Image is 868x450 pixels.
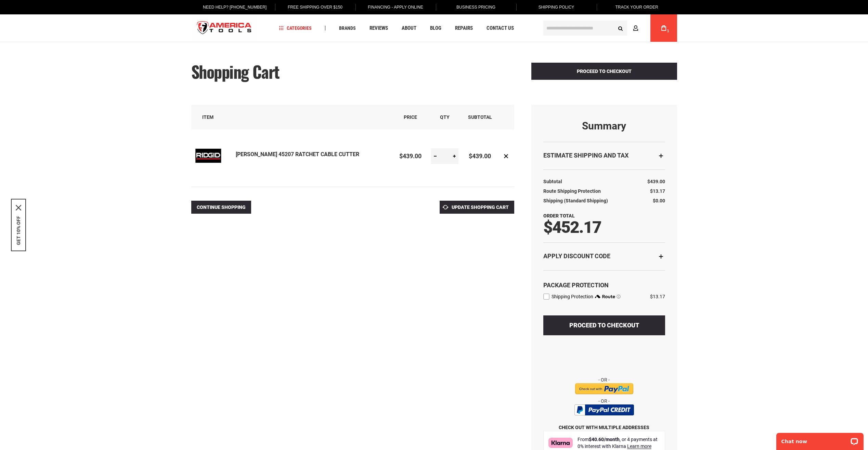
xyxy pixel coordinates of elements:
strong: Estimate Shipping and Tax [543,152,629,159]
span: Proceed to Checkout [577,68,632,74]
span: Qty [440,114,450,120]
svg: close icon [16,205,21,211]
span: $0.00 [653,198,665,203]
button: Close [16,205,21,211]
a: 1 [657,14,670,42]
th: Subtotal [543,177,566,186]
span: Repairs [455,26,473,31]
span: Reviews [370,26,388,31]
th: Route Shipping Protection [543,186,604,196]
strong: Summary [543,120,665,132]
span: 1 [667,29,669,33]
img: America Tools [191,15,258,41]
button: GET 10% OFF [16,216,21,245]
button: Proceed to Checkout [543,315,665,335]
button: Search [614,22,627,35]
iframe: PayPal Message 1 [543,342,665,349]
span: Proceed to Checkout [569,322,639,329]
div: $13.17 [650,293,665,300]
a: Blog [427,24,444,33]
span: Shopping Cart [191,59,280,84]
span: Shipping Protection [552,294,593,299]
span: Blog [430,26,441,31]
span: $439.00 [469,152,491,160]
strong: Apply Discount Code [543,252,610,260]
span: Contact Us [487,26,514,31]
a: Categories [276,24,315,33]
div: Package Protection [543,281,665,290]
span: Categories [279,26,312,30]
span: $439.00 [647,179,665,184]
img: GREENLEE 45207 RATCHET CABLE CUTTER [191,138,225,173]
a: Contact Us [483,24,517,33]
iframe: Secure express checkout frame [542,356,666,376]
span: Learn more [617,295,621,299]
iframe: LiveChat chat widget [772,428,868,450]
span: Shipping Policy [539,5,574,10]
span: $439.00 [399,152,422,160]
a: Check Out with Multiple Addresses [559,425,649,430]
span: Brands [339,26,356,30]
a: Reviews [366,24,391,33]
span: Update Shopping Cart [452,204,509,210]
span: Item [202,114,213,120]
a: About [399,24,419,33]
span: Subtotal [468,114,492,120]
a: store logo [191,15,258,41]
span: Price [404,114,417,120]
a: Brands [336,24,359,33]
div: route shipping protection selector element [543,290,665,300]
button: Update Shopping Cart [440,201,514,214]
button: Proceed to Checkout [531,63,677,80]
a: GREENLEE 45207 RATCHET CABLE CUTTER [191,138,236,174]
span: About [402,26,416,31]
span: (Standard Shipping) [564,198,608,203]
span: $452.17 [543,217,601,237]
span: Continue Shopping [197,204,246,210]
a: Repairs [452,24,476,33]
span: Shipping [543,198,563,203]
a: Continue Shopping [191,201,251,214]
span: $13.17 [650,188,665,194]
a: [PERSON_NAME] 45207 RATCHET CABLE CUTTER [236,151,359,158]
strong: Order Total [543,213,575,218]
